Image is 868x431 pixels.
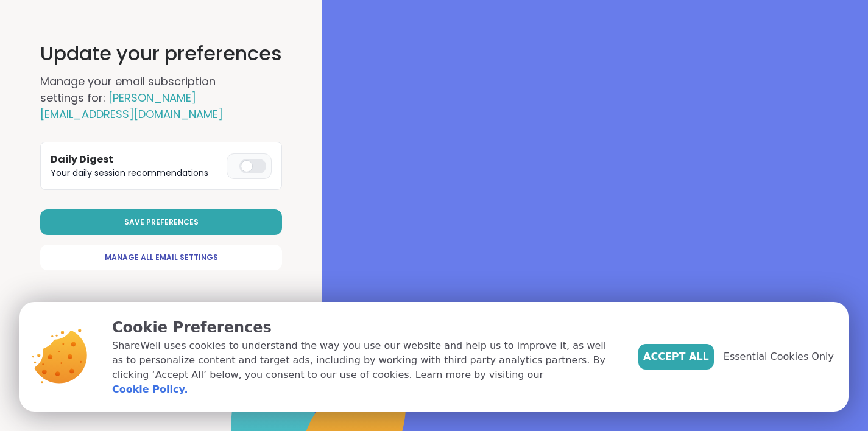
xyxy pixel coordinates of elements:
[40,245,282,270] a: Manage All Email Settings
[51,167,222,180] p: Your daily session recommendations
[124,217,199,228] span: Save Preferences
[643,349,709,364] span: Accept All
[40,73,259,122] h2: Manage your email subscription settings for:
[40,39,282,68] h1: Update your preferences
[51,152,222,167] h3: Daily Digest
[40,90,223,122] span: [PERSON_NAME][EMAIL_ADDRESS][DOMAIN_NAME]
[112,338,619,397] p: ShareWell uses cookies to understand the way you use our website and help us to improve it, as we...
[112,382,188,397] a: Cookie Policy.
[638,344,714,370] button: Accept All
[105,252,218,263] span: Manage All Email Settings
[724,349,834,364] span: Essential Cookies Only
[112,317,619,338] p: Cookie Preferences
[40,209,282,235] button: Save Preferences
